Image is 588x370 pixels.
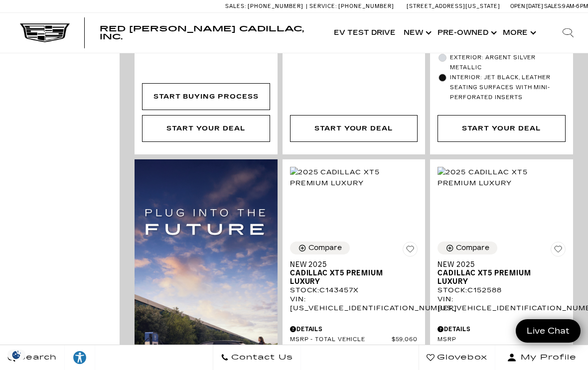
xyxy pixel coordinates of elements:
a: MSRP $60,385 [438,336,566,344]
div: Stock : C152588 [438,286,566,295]
a: New 2025Cadillac XT5 Premium Luxury [438,260,566,286]
img: 2025 Cadillac XT5 Premium Luxury [290,167,418,189]
section: Click to Open Cookie Consent Modal [5,350,28,360]
a: Explore your accessibility options [65,345,95,370]
a: Live Chat [516,319,581,343]
span: Live Chat [522,325,575,337]
div: Start Your Deal [166,123,245,134]
button: Save Vehicle [403,242,418,260]
div: Start Your Deal [438,115,566,142]
button: Compare Vehicle [290,242,350,254]
span: MSRP - Total Vehicle Price [290,336,392,351]
span: [PHONE_NUMBER] [338,3,394,9]
a: Service: [PHONE_NUMBER] [306,3,397,9]
div: VIN: [US_VEHICLE_IDENTIFICATION_NUMBER] [290,295,418,313]
a: Red [PERSON_NAME] Cadillac, Inc. [100,25,320,41]
button: Save Vehicle [551,242,566,260]
span: Interior: Jet Black, Leather seating surfaces with mini-perforated inserts [450,73,566,103]
span: Glovebox [435,351,487,365]
button: More [499,13,538,53]
button: Compare Vehicle [438,242,497,254]
img: 2025 Cadillac XT5 Premium Luxury [438,167,566,189]
a: EV Test Drive [330,13,400,53]
span: Search [15,351,57,365]
div: Start Buying Process [153,91,259,102]
div: Explore your accessibility options [65,350,95,365]
div: VIN: [US_VEHICLE_IDENTIFICATION_NUMBER] [438,295,566,313]
span: $59,060 [392,336,418,351]
img: Opt-Out Icon [5,350,28,360]
div: Stock : C143457X [290,286,418,295]
div: Start Buying Process [142,83,270,110]
a: [STREET_ADDRESS][US_STATE] [407,3,500,9]
a: Pre-Owned [434,13,499,53]
span: Exterior: Argent Silver Metallic [450,53,566,73]
a: New [400,13,434,53]
span: Service: [309,3,337,9]
div: Start Your Deal [290,115,418,142]
div: Pricing Details - New 2025 Cadillac XT5 Premium Luxury [438,325,566,334]
span: Red [PERSON_NAME] Cadillac, Inc. [100,24,304,41]
span: MSRP [438,336,540,344]
span: Contact Us [229,351,293,365]
span: [PHONE_NUMBER] [248,3,303,9]
span: Sales: [225,3,246,9]
span: 9 AM-6 PM [562,3,588,9]
span: Cadillac XT5 Premium Luxury [438,269,558,286]
img: Cadillac Dark Logo with Cadillac White Text [20,23,70,42]
span: Sales: [544,3,562,9]
button: Open user profile menu [495,345,588,370]
span: Open [DATE] [510,3,543,9]
div: Compare [308,244,342,252]
a: New 2025Cadillac XT5 Premium Luxury [290,260,418,286]
a: Glovebox [419,345,495,370]
a: Contact Us [213,345,301,370]
span: My Profile [517,351,577,365]
div: Pricing Details - New 2025 Cadillac XT5 Premium Luxury [290,325,418,334]
div: Search [548,13,588,53]
div: Start Your Deal [314,123,393,134]
div: Start Your Deal [142,115,270,142]
a: MSRP - Total Vehicle Price $59,060 [290,336,418,351]
span: Cadillac XT5 Premium Luxury [290,269,411,286]
div: Compare [456,244,489,252]
a: Sales: [PHONE_NUMBER] [225,3,306,9]
div: Start Your Deal [462,123,541,134]
span: New 2025 [438,260,558,269]
span: New 2025 [290,260,411,269]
